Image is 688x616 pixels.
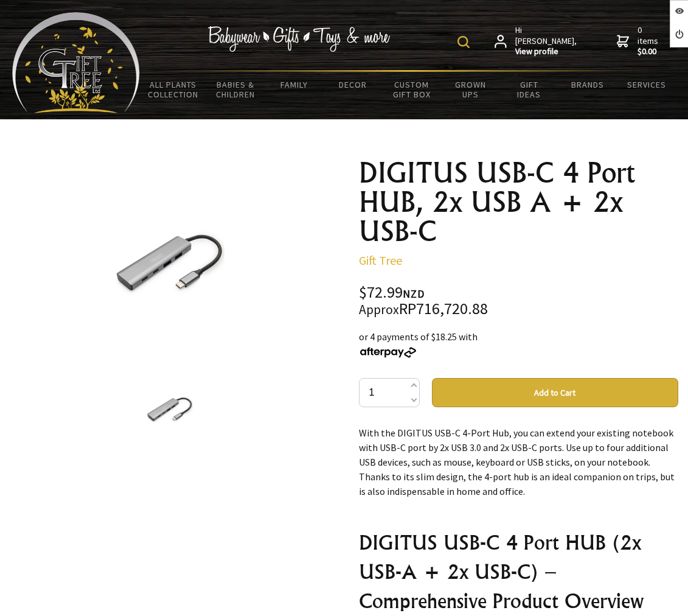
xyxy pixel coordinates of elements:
span: NZD [403,287,425,301]
img: Babywear - Gifts - Toys & more [207,26,390,52]
div: or 4 payments of $18.25 with [359,329,679,359]
a: Services [617,72,676,97]
img: DIGITUS USB-C 4 Port HUB, 2x USB A + 2x USB-C [115,210,224,320]
button: Add to Cart [432,378,679,407]
img: product search [457,36,470,48]
a: 0 items$0.00 [617,25,661,57]
a: Hi [PERSON_NAME],View profile [495,25,578,57]
img: Babyware - Gifts - Toys and more... [12,12,140,113]
span: Hi [PERSON_NAME], [515,25,578,57]
h1: DIGITUS USB-C 4 Port HUB, 2x USB A + 2x USB-C [359,158,679,246]
a: Grown Ups [441,72,500,107]
span: 0 items [638,24,661,57]
a: Gift Tree [359,253,402,268]
img: Afterpay [359,347,417,358]
a: Brands [558,72,617,97]
a: Babies & Children [206,72,265,107]
strong: $0.00 [638,46,661,57]
a: All Plants Collection [140,72,206,107]
p: With the DIGITUS USB-C 4-Port Hub, you can extend your existing notebook with USB-C port by 2x US... [359,425,679,499]
strong: View profile [515,46,578,57]
img: DIGITUS USB-C 4 Port HUB, 2x USB A + 2x USB-C [147,387,193,433]
a: Family [265,72,324,97]
a: Custom Gift Box [383,72,442,107]
div: $72.99 RP716,720.88 [359,285,679,317]
small: Approx [359,301,399,318]
h2: DIGITUS USB-C 4 Port HUB (2x USB-A + 2x USB-C) – Comprehensive Product Overview [359,528,679,615]
a: Gift Ideas [500,72,559,107]
a: Decor [324,72,383,97]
